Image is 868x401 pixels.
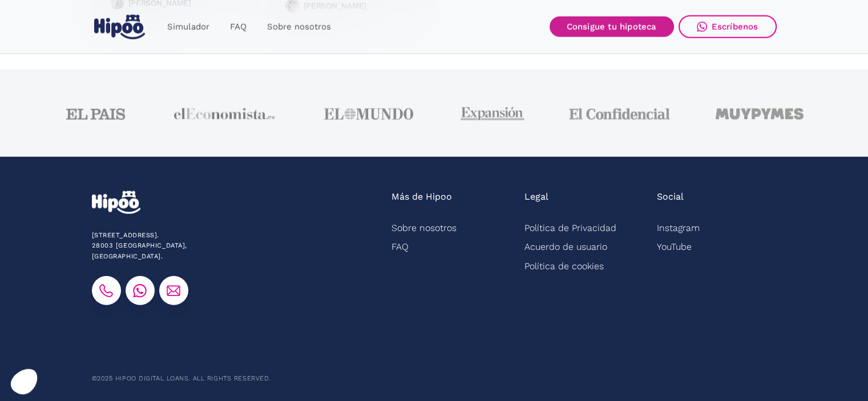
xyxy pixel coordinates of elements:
a: Acuerdo de usuario [524,237,607,256]
a: Consigue tu hipoteca [550,17,674,37]
a: Simulador [157,16,220,38]
div: Escríbenos [712,22,758,32]
div: [STREET_ADDRESS]. 28003 [GEOGRAPHIC_DATA], [GEOGRAPHIC_DATA]. [92,230,258,262]
a: FAQ [391,237,409,256]
a: Sobre nosotros [391,218,457,237]
div: Social [657,191,684,203]
div: Más de Hipoo [391,191,452,203]
a: home [92,10,148,44]
a: YouTube [657,237,692,256]
a: FAQ [220,16,257,38]
div: ©2025 Hipoo Digital Loans. All rights reserved. [92,374,271,384]
div: Legal [524,191,548,203]
a: Sobre nosotros [257,16,341,38]
a: Política de Privacidad [524,218,616,237]
a: Instagram [657,218,700,237]
a: Política de cookies [524,257,604,276]
a: Escríbenos [679,15,777,38]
